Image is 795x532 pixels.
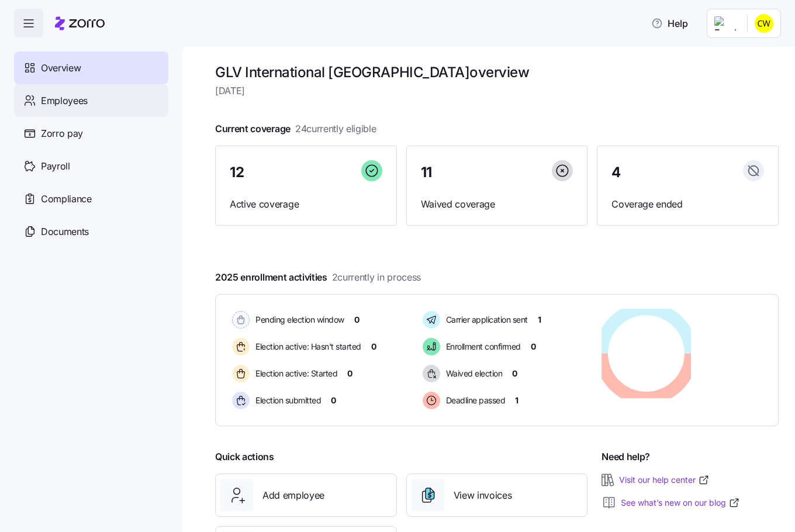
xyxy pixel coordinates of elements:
a: Visit our help center [619,474,710,486]
span: View invoices [454,488,512,503]
a: Documents [14,215,168,248]
a: Employees [14,84,168,117]
span: Waived coverage [421,197,573,212]
span: Current coverage [215,122,376,136]
span: 0 [347,368,352,379]
span: Help [651,16,688,30]
span: 0 [371,341,376,353]
span: Active coverage [230,197,382,212]
a: Compliance [14,182,168,215]
span: Election submitted [252,395,321,406]
span: 4 [611,165,621,179]
a: Payroll [14,150,168,182]
h1: GLV International [GEOGRAPHIC_DATA] overview [215,63,779,81]
span: 1 [515,395,519,406]
span: 12 [230,165,244,179]
img: 5edaad42afde98681e0c7d53bfbc7cfc [755,14,773,33]
span: Waived election [443,368,503,379]
span: Add employee [262,488,324,503]
span: Deadline passed [443,395,506,406]
span: Election active: Started [252,368,337,379]
span: 2025 enrollment activities [215,270,421,285]
a: See what’s new on our blog [621,497,740,509]
span: 24 currently eligible [295,122,376,136]
span: Compliance [41,192,92,206]
span: 11 [421,165,432,179]
span: Overview [41,61,81,75]
a: Overview [14,51,168,84]
span: 0 [331,395,336,406]
span: Employees [41,94,88,108]
span: Documents [41,224,89,239]
span: 0 [531,341,536,353]
span: 0 [512,368,517,379]
span: Enrollment confirmed [443,341,521,353]
span: Need help? [602,450,650,464]
span: [DATE] [215,84,779,98]
span: Coverage ended [611,197,764,212]
img: Employer logo [714,16,738,30]
span: 1 [538,314,541,326]
span: Payroll [41,159,70,174]
a: Zorro pay [14,117,168,150]
button: Help [642,12,697,35]
span: 2 currently in process [332,270,421,285]
span: Carrier application sent [443,314,528,326]
span: Quick actions [215,450,274,464]
span: 0 [354,314,360,326]
span: Zorro pay [41,126,83,141]
span: Pending election window [252,314,344,326]
span: Election active: Hasn't started [252,341,361,353]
